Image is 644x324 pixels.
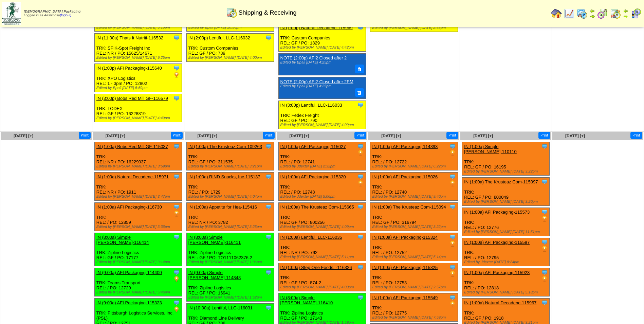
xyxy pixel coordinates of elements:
div: Edited by [PERSON_NAME] [DATE] 5:18pm [464,290,549,294]
img: calendarcustomer.gif [630,8,641,19]
a: IN (1:00a) AFI Packaging-115573 [464,210,530,215]
div: TRK: REL: NR / PO: 16229037 [94,142,182,170]
img: Tooltip [357,173,364,180]
a: [DATE] [+] [473,133,493,138]
span: [DATE] [+] [106,133,125,138]
img: PO [541,215,548,222]
a: IN (3:00p) Lentiful, LLC-116033 [280,103,342,108]
div: Edited by [PERSON_NAME] [DATE] 9:25pm [96,56,182,60]
button: Print [263,132,275,139]
a: IN (1:00a) Appetite for Hea-115416 [188,204,257,210]
img: Tooltip [173,34,180,41]
div: TRK: REL: GF / PO: 800049 [462,178,550,206]
div: Edited by Jdexter [DATE] 8:24pm [464,260,549,264]
button: Print [354,132,366,139]
span: [DATE] [+] [14,133,33,138]
a: IN (9:00a) AFI Packaging-114400 [96,270,162,275]
div: Edited by [PERSON_NAME] [DATE] 3:36pm [96,225,182,229]
img: arrowright.gif [590,14,595,19]
img: Tooltip [449,203,456,210]
img: arrowleft.gif [623,8,628,14]
div: Edited by [PERSON_NAME] [DATE] 11:51pm [464,230,549,234]
div: Edited by [PERSON_NAME] [DATE] 1:36pm [188,260,274,264]
div: TRK: REL: GF / PO: 311535 [186,142,274,170]
button: Delete Note [355,65,364,73]
a: IN (1:00a) RIND Snacks, Inc-115137 [188,174,260,179]
img: arrowright.gif [623,14,628,19]
a: IN (1:00a) AFI Packaging-115325 [372,265,438,270]
button: Delete Note [355,88,364,97]
img: Tooltip [173,299,180,306]
img: Tooltip [357,234,364,240]
a: (logout) [60,14,71,17]
div: TRK: REL: / PO: 12748 [278,173,366,201]
img: PO [357,150,364,157]
a: NOTE (2:00p) AFI2 Closed after 2 [280,55,347,60]
img: Tooltip [357,294,364,301]
img: PO [541,246,548,252]
img: Tooltip [541,178,548,185]
img: Tooltip [173,143,180,150]
img: Tooltip [265,203,272,210]
div: Edited by [PERSON_NAME] [DATE] 6:22pm [372,164,457,168]
img: calendarprod.gif [577,8,588,19]
img: PO [173,210,180,217]
img: Tooltip [449,294,456,301]
img: PO [173,276,180,283]
span: Shipping & Receiving [238,9,296,16]
img: Tooltip [357,102,364,108]
a: IN (1:00a) AFI Packaging-115597 [464,240,530,245]
div: TRK: REL: NR / PO: 792 [278,233,366,261]
div: Edited by [PERSON_NAME] [DATE] 3:22pm [464,169,549,174]
img: Tooltip [357,264,364,271]
div: Edited by [PERSON_NAME] [DATE] 4:49pm [96,116,182,120]
a: [DATE] [+] [198,133,217,138]
div: Edited by [PERSON_NAME] [DATE] 4:09pm [280,225,366,229]
a: IN (1:00a) Lentiful, LLC-116035 [280,235,342,240]
a: IN (9:00a) AFI Packaging-115323 [96,300,162,305]
img: Tooltip [265,34,272,41]
div: TRK: Zipline Logistics REL: GF / PO: 17177 [94,233,182,266]
div: TRK: REL: / PO: 12722 [370,142,458,170]
div: TRK: REL: / PO: 12752 [370,233,458,261]
a: [DATE] [+] [565,133,585,138]
img: Tooltip [541,269,548,276]
button: Print [79,132,91,139]
a: IN (1:00a) Bobs Red Mill GF-115037 [96,144,168,149]
div: Edited by [PERSON_NAME] [DATE] 7:59pm [372,316,457,320]
div: TRK: REL: / PO: 12859 [94,203,182,231]
div: Edited by [PERSON_NAME] [DATE] 9:40pm [372,195,457,199]
div: Edited by [PERSON_NAME] [DATE] 4:42pm [280,46,366,50]
img: line_graph.gif [564,8,575,19]
img: Tooltip [541,239,548,246]
img: Tooltip [173,234,180,240]
span: [DATE] [+] [381,133,401,138]
img: calendarblend.gif [597,8,608,19]
img: home.gif [551,8,562,19]
div: TRK: REL: GF / PO: 800256 [278,203,366,231]
div: TRK: REL: NR / PO: 3782 [186,203,274,231]
a: IN (1:00a) Natural Decadenc-115971 [96,174,169,179]
button: Print [171,132,183,139]
img: arrowleft.gif [590,8,595,14]
img: Tooltip [541,299,548,306]
div: Edited by [PERSON_NAME] [DATE] 4:03pm [280,285,366,289]
a: IN (1:00a) The Krusteaz Com-115665 [280,204,354,210]
img: PO [357,180,364,187]
img: Tooltip [357,143,364,150]
img: Tooltip [541,143,548,150]
a: IN (1:00a) AFI Packaging-115549 [372,295,438,300]
div: TRK: Custom Companies REL: GF / PO: 789 [186,34,274,62]
div: Edited by [PERSON_NAME] [DATE] 5:11pm [280,255,366,259]
a: IN (1:00a) The Krusteaz Com-115097 [464,179,538,184]
img: Tooltip [265,143,272,150]
div: Edited by [PERSON_NAME] [DATE] 1:52pm [188,295,274,300]
div: Edited by Jdexter [DATE] 5:06pm [280,195,366,199]
div: Edited by Jdexter [DATE] 2:32pm [280,164,366,168]
div: Edited by Bpali [DATE] 5:59pm [96,86,182,90]
div: Edited by [PERSON_NAME] [DATE] 5:46pm [96,290,182,294]
div: Edited by [PERSON_NAME] [DATE] 3:14pm [96,260,182,264]
a: IN (8:00a) Simple [PERSON_NAME]-116410 [280,295,333,305]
